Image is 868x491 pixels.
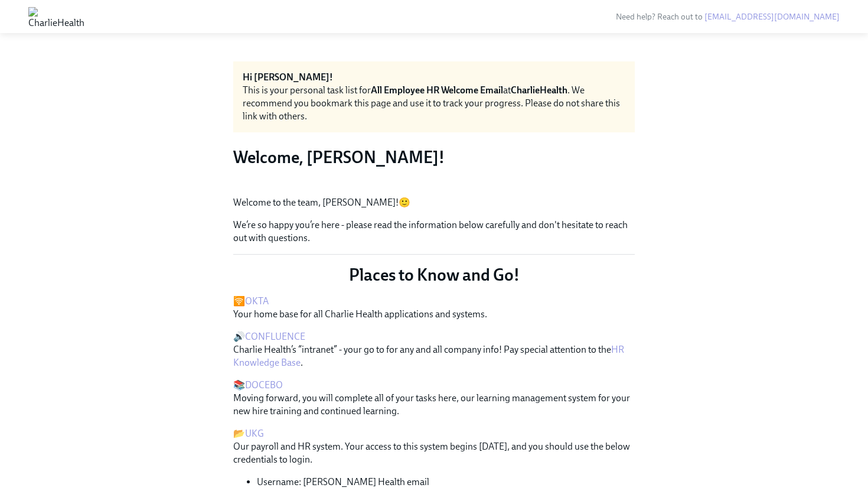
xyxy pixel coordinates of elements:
[243,84,625,123] div: This is your personal task list for at . We recommend you bookmark this page and use it to track ...
[233,147,635,168] h3: Welcome, [PERSON_NAME]!
[243,71,333,83] strong: Hi [PERSON_NAME]!
[511,84,567,96] strong: CharlieHealth
[233,219,635,245] p: We’re so happy you’re here - please read the information below carefully and don't hesitate to re...
[233,330,635,369] p: 🔊 Charlie Health’s “intranet” - your go to for any and all company info! Pay special attention to...
[233,427,635,466] p: 📂 Our payroll and HR system. Your access to this system begins [DATE], and you should use the bel...
[257,476,635,489] li: Username: [PERSON_NAME] Health email
[704,12,840,22] a: [EMAIL_ADDRESS][DOMAIN_NAME]
[245,379,283,391] a: DOCEBO
[233,264,635,285] p: Places to Know and Go!
[28,7,84,26] img: CharlieHealth
[616,12,840,22] span: Need help? Reach out to
[233,295,635,321] p: 🛜 Your home base for all Charlie Health applications and systems.
[245,331,305,342] a: CONFLUENCE
[233,196,635,209] p: Welcome to the team, [PERSON_NAME]!🙂
[371,84,503,96] strong: All Employee HR Welcome Email
[245,295,269,307] a: OKTA
[233,379,635,418] p: 📚 Moving forward, you will complete all of your tasks here, our learning management system for yo...
[245,428,264,439] a: UKG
